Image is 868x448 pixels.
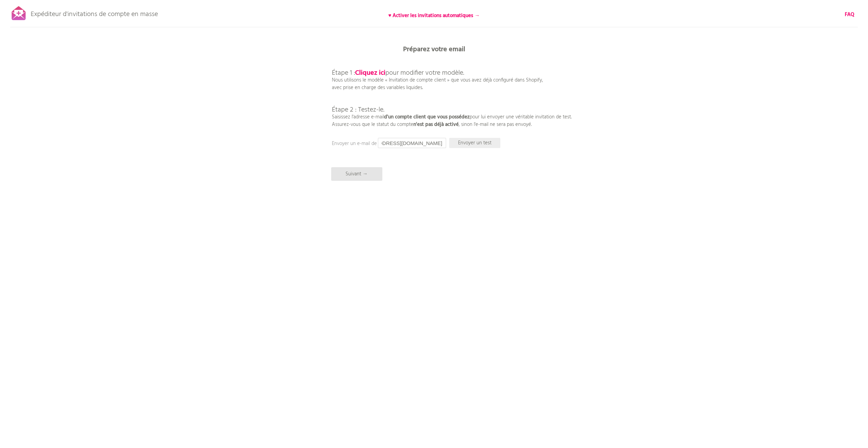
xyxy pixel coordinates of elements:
font: pour modifier votre modèle. [385,68,464,78]
font: Étape 2 : Testez-le. [332,104,384,115]
font: , sinon l'e-mail ne sera pas envoyé. [459,120,532,129]
font: n'est pas déjà activé [413,120,459,129]
font: pour lui envoyer une véritable invitation de test. [470,113,572,121]
font: Suivant → [345,170,368,178]
font: ♥ Activer les invitations automatiques → [388,12,480,20]
font: FAQ [845,11,854,19]
font: Préparez votre email [403,44,465,55]
font: Expéditeur d'invitations de compte en masse [31,9,158,20]
font: avec prise en charge des variables liquides. [332,84,423,92]
font: Envoyer un e-mail de test à [332,140,390,148]
font: d'un compte client que vous possédez [384,113,470,121]
font: Envoyer un test [458,139,491,147]
a: FAQ [845,11,854,18]
a: Cliquez ici [355,68,385,78]
font: Étape 1 : [332,68,355,78]
font: Assurez-vous que le statut du compte [332,120,413,129]
font: Nous utilisons le modèle « Invitation de compte client » que vous avez déjà configuré dans Shopify, [332,76,543,84]
font: Saisissez l'adresse e-mail [332,113,384,121]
